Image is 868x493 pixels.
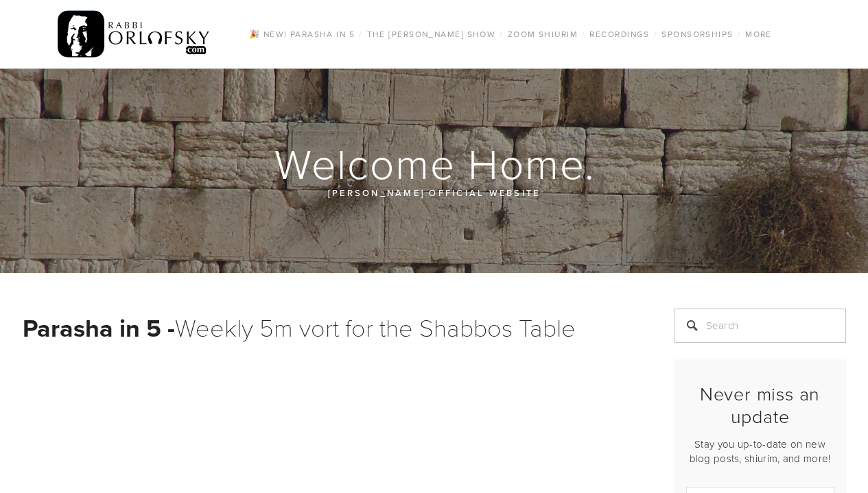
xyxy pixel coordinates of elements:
[359,28,362,40] span: /
[245,25,359,43] a: 🎉 NEW! Parasha in 5
[23,310,175,346] strong: Parasha in 5 -
[363,25,500,43] a: The [PERSON_NAME] Show
[675,309,846,343] input: Search
[23,141,847,185] h1: Welcome Home.
[500,28,503,40] span: /
[741,25,776,43] a: More
[585,25,653,43] a: Recordings
[504,25,582,43] a: Zoom Shiurim
[686,383,834,427] h2: Never miss an update
[582,28,585,40] span: /
[105,185,764,200] p: [PERSON_NAME] official website
[58,8,211,61] img: RabbiOrlofsky.com
[657,25,737,43] a: Sponsorships
[654,28,657,40] span: /
[23,309,640,346] h1: Weekly 5m vort for the Shabbos Table
[686,437,834,466] p: Stay you up-to-date on new blog posts, shiurim, and more!
[738,28,741,40] span: /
